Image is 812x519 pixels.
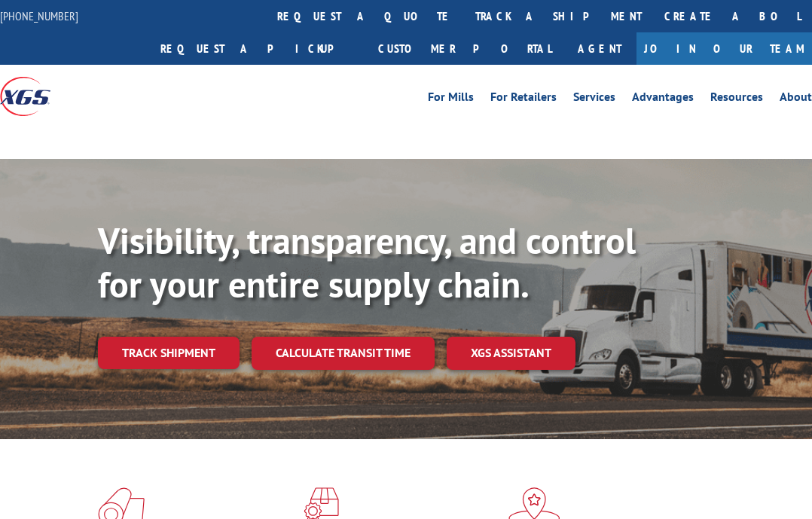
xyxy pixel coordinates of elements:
a: Track shipment [98,337,240,368]
a: For Mills [428,91,474,108]
a: Resources [710,91,763,108]
a: Agent [563,32,636,65]
a: Request a pickup [149,32,367,65]
a: Join Our Team [636,32,812,65]
a: Calculate transit time [252,337,435,369]
b: Visibility, transparency, and control for your entire supply chain. [98,217,636,307]
a: For Retailers [490,91,557,108]
a: About [780,91,812,108]
a: Advantages [632,91,694,108]
a: Services [573,91,615,108]
a: XGS ASSISTANT [447,337,575,369]
a: Customer Portal [367,32,563,65]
